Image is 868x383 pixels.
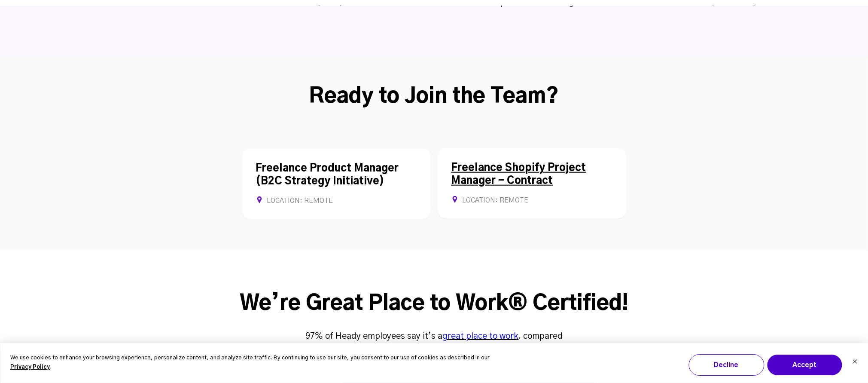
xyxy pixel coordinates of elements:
div: Location: REMOTE [256,196,417,205]
p: 97% of Heady employees say it’s a , compared to 57% of employees at the average U.S.-based company. [305,330,563,355]
a: Privacy Policy [10,363,50,373]
button: Decline [688,354,764,376]
button: Dismiss cookie banner [852,358,857,367]
button: Accept [767,354,842,376]
h2: Ready to Join the Team? [158,84,710,110]
div: Location: REMOTE [451,196,612,205]
a: Freelance Product Manager (B2C Strategy Initiative) [256,163,399,187]
a: great place to work [442,332,518,340]
a: Freelance Shopify Project Manager - Contract [451,163,586,186]
p: We use cookies to enhance your browsing experience, personalize content, and analyze site traffic... [10,353,511,373]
